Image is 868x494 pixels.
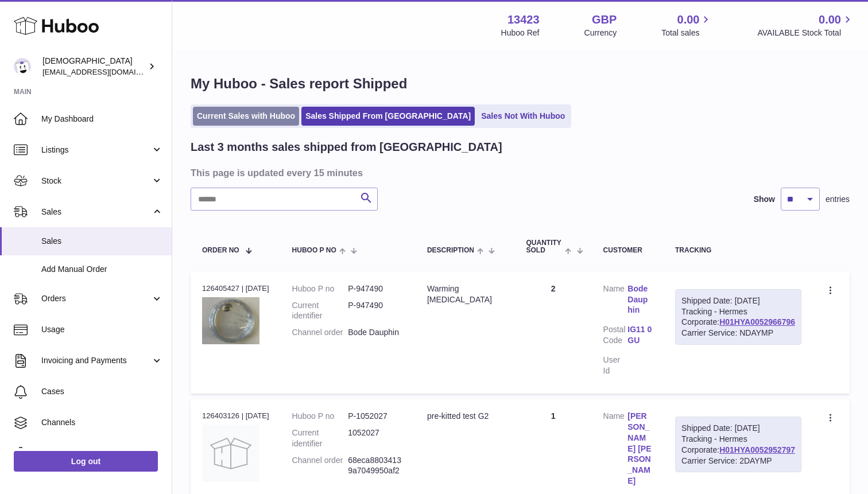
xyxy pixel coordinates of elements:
[41,145,151,155] span: Listings
[627,324,652,346] a: IG11 0GU
[675,247,801,254] div: Tracking
[757,28,854,38] span: AVAILABLE Stock Total
[427,247,474,254] span: Description
[515,272,592,394] td: 2
[584,28,617,38] div: Currency
[826,194,850,205] span: entries
[202,425,259,482] img: no-photo.jpg
[427,411,503,422] div: pre-kitted test G2
[41,207,151,217] span: Sales
[592,12,617,28] strong: GBP
[202,283,269,294] div: 126405427 | [DATE]
[681,456,795,466] div: Carrier Service: 2DAYMP
[603,411,628,489] dt: Name
[202,411,269,421] div: 126403126 | [DATE]
[677,12,700,28] span: 0.00
[627,411,652,487] a: [PERSON_NAME] [PERSON_NAME]
[661,28,712,38] span: Total sales
[603,247,652,254] div: Customer
[719,445,795,454] a: H01HYA0052952797
[41,114,163,125] span: My Dashboard
[501,28,540,38] div: Huboo Ref
[41,386,163,397] span: Cases
[603,355,628,376] dt: User Id
[348,283,404,294] dd: P-947490
[292,300,348,322] dt: Current identifier
[348,455,404,477] dd: 68eca88034139a7049950af2
[42,67,169,76] span: [EMAIL_ADDRESS][DOMAIN_NAME]
[427,283,503,305] div: Warming [MEDICAL_DATA]
[681,423,795,434] div: Shipped Date: [DATE]
[202,297,259,344] img: 1707605143.png
[348,300,404,322] dd: P-947490
[42,56,146,77] div: [DEMOGRAPHIC_DATA]
[754,194,775,205] label: Show
[191,75,850,93] h1: My Huboo - Sales report Shipped
[191,166,847,179] h3: This page is updated every 15 minutes
[675,417,801,473] div: Tracking - Hermes Corporate:
[477,107,569,126] a: Sales Not With Huboo
[603,283,628,319] dt: Name
[41,293,151,304] span: Orders
[603,324,628,349] dt: Postal Code
[301,107,475,126] a: Sales Shipped From [GEOGRAPHIC_DATA]
[526,239,563,254] span: Quantity Sold
[292,411,348,422] dt: Huboo P no
[681,295,795,306] div: Shipped Date: [DATE]
[292,455,348,477] dt: Channel order
[41,264,163,275] span: Add Manual Order
[292,247,336,254] span: Huboo P no
[757,12,854,38] a: 0.00 AVAILABLE Stock Total
[348,411,404,422] dd: P-1052027
[292,427,348,449] dt: Current identifier
[819,12,841,28] span: 0.00
[41,417,163,428] span: Channels
[41,355,151,366] span: Invoicing and Payments
[202,247,239,254] span: Order No
[675,289,801,345] div: Tracking - Hermes Corporate:
[348,427,404,449] dd: 1052027
[507,12,540,28] strong: 13423
[14,451,158,472] a: Log out
[627,283,652,316] a: Bode Dauphin
[14,58,31,75] img: olgazyuz@outlook.com
[41,236,163,247] span: Sales
[191,139,502,155] h2: Last 3 months sales shipped from [GEOGRAPHIC_DATA]
[681,328,795,339] div: Carrier Service: NDAYMP
[292,327,348,338] dt: Channel order
[41,176,151,186] span: Stock
[193,107,299,126] a: Current Sales with Huboo
[292,283,348,294] dt: Huboo P no
[719,317,795,326] a: H01HYA0052966796
[348,327,404,338] dd: Bode Dauphin
[41,324,163,335] span: Usage
[661,12,712,38] a: 0.00 Total sales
